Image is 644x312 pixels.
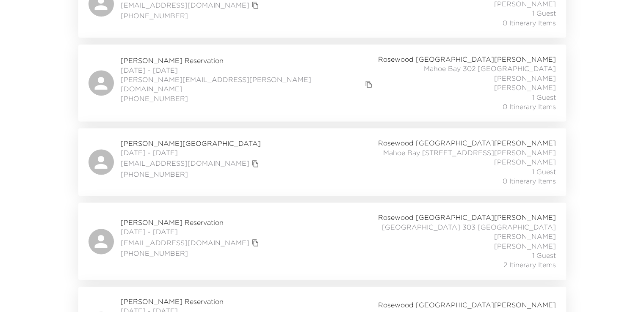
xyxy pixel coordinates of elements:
span: [GEOGRAPHIC_DATA] 303 [GEOGRAPHIC_DATA][PERSON_NAME] [369,222,556,241]
span: [PHONE_NUMBER] [121,94,375,103]
span: Rosewood [GEOGRAPHIC_DATA][PERSON_NAME] [378,55,556,64]
a: [EMAIL_ADDRESS][DOMAIN_NAME] [121,238,249,247]
span: Rosewood [GEOGRAPHIC_DATA][PERSON_NAME] [378,138,556,148]
span: 0 Itinerary Items [503,18,556,27]
span: Rosewood [GEOGRAPHIC_DATA][PERSON_NAME] [378,300,556,309]
span: Mahoe Bay [STREET_ADDRESS][PERSON_NAME] [383,148,556,157]
button: copy primary member email [249,158,261,170]
span: [PERSON_NAME] [494,241,556,251]
span: 0 Itinerary Items [503,102,556,111]
span: 1 Guest [532,251,556,260]
span: Mahoe Bay 302 [GEOGRAPHIC_DATA][PERSON_NAME] [375,64,556,83]
span: [DATE] - [DATE] [121,66,375,75]
span: 0 Itinerary Items [503,176,556,186]
span: 1 Guest [532,167,556,176]
span: [PERSON_NAME] Reservation [121,56,375,65]
button: copy primary member email [249,237,261,249]
span: [PERSON_NAME] Reservation [121,218,261,227]
span: [PERSON_NAME] [494,83,556,92]
span: 2 Itinerary Items [503,260,556,269]
span: 1 Guest [532,8,556,18]
span: Rosewood [GEOGRAPHIC_DATA][PERSON_NAME] [378,213,556,222]
span: [PERSON_NAME] Reservation [121,297,261,306]
button: copy primary member email [363,78,375,90]
span: [PHONE_NUMBER] [121,249,261,258]
span: 1 Guest [532,93,556,102]
a: [PERSON_NAME][GEOGRAPHIC_DATA][DATE] - [DATE][EMAIL_ADDRESS][DOMAIN_NAME]copy primary member emai... [78,128,566,196]
span: [PHONE_NUMBER] [121,170,261,179]
a: [PERSON_NAME][EMAIL_ADDRESS][PERSON_NAME][DOMAIN_NAME] [121,75,363,94]
a: [PERSON_NAME] Reservation[DATE] - [DATE][EMAIL_ADDRESS][DOMAIN_NAME]copy primary member email[PHO... [78,203,566,279]
a: [EMAIL_ADDRESS][DOMAIN_NAME] [121,159,249,168]
span: [DATE] - [DATE] [121,148,261,157]
span: [PHONE_NUMBER] [121,11,302,20]
a: [PERSON_NAME] Reservation[DATE] - [DATE][PERSON_NAME][EMAIL_ADDRESS][PERSON_NAME][DOMAIN_NAME]cop... [78,44,566,121]
a: [EMAIL_ADDRESS][DOMAIN_NAME] [121,0,249,10]
span: [PERSON_NAME][GEOGRAPHIC_DATA] [121,139,261,148]
span: [DATE] - [DATE] [121,227,261,236]
span: [PERSON_NAME] [494,157,556,167]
